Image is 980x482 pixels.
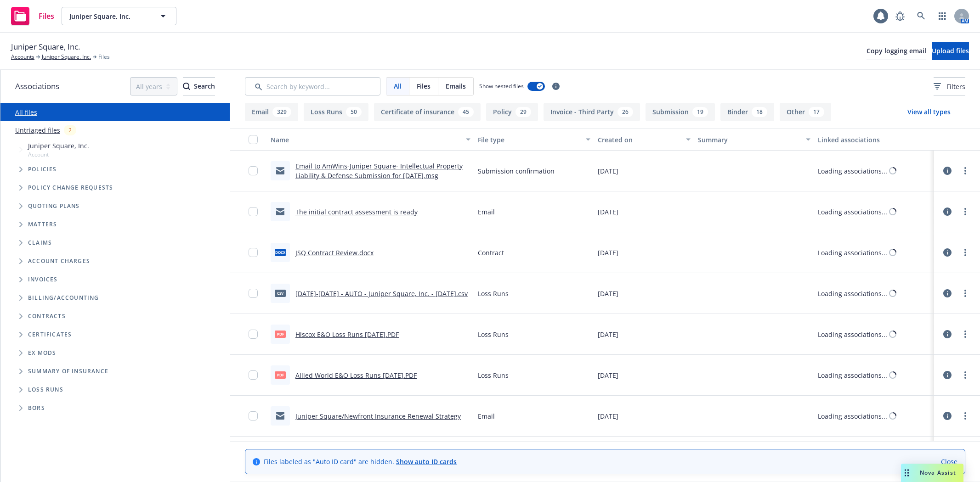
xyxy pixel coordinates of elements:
span: Filters [934,82,965,91]
span: Email [478,411,495,421]
span: Certificates [28,332,72,337]
span: Loss Runs [478,330,509,339]
button: Created on [594,129,694,151]
div: 2 [64,125,76,135]
span: Policies [28,167,57,172]
a: more [960,165,971,176]
div: 29 [515,107,531,117]
input: Toggle Row Selected [249,330,258,339]
div: 26 [617,107,633,117]
span: PDF [275,371,286,378]
span: Summary of insurance [28,369,108,374]
span: Filters [946,82,965,91]
button: Submission [646,103,715,121]
span: Loss Runs [478,370,509,380]
span: BORs [28,405,45,411]
button: Invoice - Third Party [544,103,640,121]
a: Email to AmWins-Juniper Square- Intellectual Property Liability & Defense Submission for [DATE].msg [295,162,463,180]
span: Ex Mods [28,350,56,356]
a: more [960,288,971,299]
a: Report a Bug [891,7,909,25]
div: Loading associations... [818,330,887,339]
span: Claims [28,240,52,246]
a: All files [15,108,37,117]
span: Email [478,207,495,217]
span: Loss Runs [478,289,509,298]
span: Contracts [28,314,66,319]
input: Toggle Row Selected [249,166,258,175]
a: Files [7,3,58,29]
span: Juniper Square, Inc. [69,11,149,21]
div: Linked associations [818,135,930,145]
span: Files [417,81,431,91]
div: Search [183,78,215,95]
span: [DATE] [598,330,618,339]
div: Drag to move [901,464,912,482]
span: [DATE] [598,411,618,421]
span: Matters [28,222,57,227]
span: Files [39,12,54,20]
input: Select all [249,135,258,144]
span: csv [275,290,286,297]
span: Files labeled as "Auto ID card" are hidden. [264,457,457,466]
button: Summary [694,129,814,151]
span: Files [98,53,110,61]
span: PDF [275,331,286,337]
a: Hiscox E&O Loss Runs [DATE].PDF [295,330,399,339]
button: Upload files [932,42,969,60]
a: more [960,329,971,340]
span: Juniper Square, Inc. [28,141,89,151]
span: [DATE] [598,289,618,298]
a: Show auto ID cards [396,457,457,466]
input: Toggle Row Selected [249,289,258,298]
div: 17 [809,107,824,117]
input: Toggle Row Selected [249,411,258,420]
a: Juniper Square, Inc. [42,53,91,61]
span: Account charges [28,258,90,264]
a: Close [941,457,957,466]
div: Loading associations... [818,248,887,258]
button: Binder [720,103,774,121]
a: Search [912,7,930,25]
div: 50 [346,107,362,117]
button: Juniper Square, Inc. [62,7,176,25]
input: Toggle Row Selected [249,207,258,216]
a: Juniper Square/Newfront Insurance Renewal Strategy [295,412,461,420]
a: more [960,206,971,217]
span: [DATE] [598,370,618,380]
span: Juniper Square, Inc. [11,41,80,53]
div: File type [478,135,580,145]
span: Account [28,151,89,158]
button: Certificate of insurance [374,103,481,121]
button: Copy logging email [867,42,926,60]
span: Upload files [932,46,969,55]
span: Emails [446,81,466,91]
span: [DATE] [598,248,618,258]
button: Policy [486,103,538,121]
button: File type [474,129,594,151]
button: Linked associations [814,129,934,151]
a: Accounts [11,53,34,61]
div: Loading associations... [818,207,887,217]
a: more [960,247,971,258]
div: Folder Tree Example [0,289,230,417]
div: 18 [752,107,767,117]
div: Loading associations... [818,166,887,176]
span: Associations [15,80,59,92]
span: Billing/Accounting [28,295,99,301]
a: more [960,410,971,421]
span: Copy logging email [867,46,926,55]
input: Search by keyword... [245,77,380,95]
span: [DATE] [598,207,618,217]
button: Name [267,129,474,151]
input: Toggle Row Selected [249,248,258,257]
span: Show nested files [479,82,524,90]
button: Email [245,103,298,121]
span: All [394,81,402,91]
input: Toggle Row Selected [249,370,258,380]
span: Contract [478,248,504,258]
span: Invoices [28,277,58,282]
div: Created on [598,135,680,145]
button: Loss Runs [304,103,368,121]
svg: Search [183,83,190,90]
